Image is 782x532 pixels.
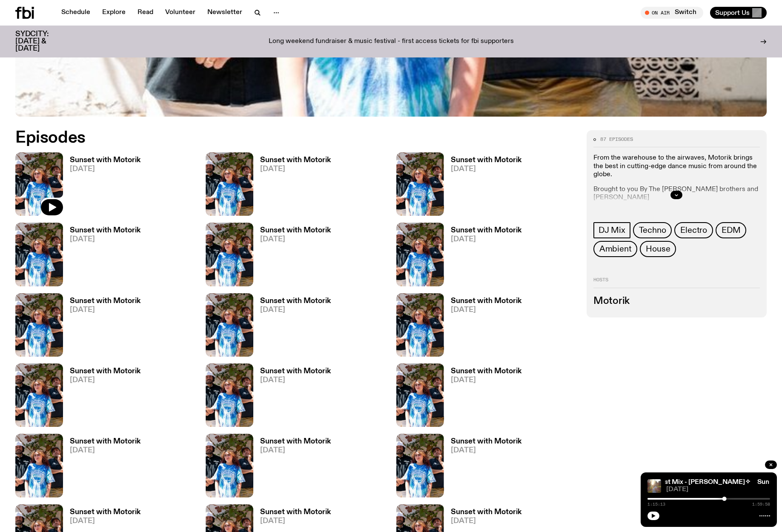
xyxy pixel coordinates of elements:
[260,518,331,525] span: [DATE]
[260,377,331,384] span: [DATE]
[70,509,140,516] h3: Sunset with Motorik
[451,157,521,164] h3: Sunset with Motorik
[63,157,140,216] a: Sunset with Motorik[DATE]
[600,137,633,142] span: 87 episodes
[15,31,70,52] h3: SYDCITY: [DATE] & [DATE]
[451,447,521,454] span: [DATE]
[722,226,740,235] span: EDM
[451,509,521,516] h3: Sunset with Motorik
[260,236,331,243] span: [DATE]
[70,306,140,314] span: [DATE]
[260,368,331,375] h3: Sunset with Motorik
[593,277,760,288] h2: Hosts
[396,293,444,357] img: Andrew, Reenie, and Pat stand in a row, smiling at the camera, in dappled light with a vine leafe...
[451,368,521,375] h3: Sunset with Motorik
[716,222,746,238] a: EDM
[132,7,158,19] a: Read
[253,368,331,427] a: Sunset with Motorik[DATE]
[534,479,750,486] a: Sunset with [PERSON_NAME]: Ep 3 ✧Guest Mix - [PERSON_NAME]✧
[56,7,95,19] a: Schedule
[70,438,140,445] h3: Sunset with Motorik
[63,368,140,427] a: Sunset with Motorik[DATE]
[70,368,140,375] h3: Sunset with Motorik
[451,518,521,525] span: [DATE]
[63,227,140,286] a: Sunset with Motorik[DATE]
[206,293,253,357] img: Andrew, Reenie, and Pat stand in a row, smiling at the camera, in dappled light with a vine leafe...
[444,368,521,427] a: Sunset with Motorik[DATE]
[646,244,670,254] span: House
[641,7,703,19] button: On AirSwitch
[260,157,331,164] h3: Sunset with Motorik
[269,38,514,46] p: Long weekend fundraiser & music festival - first access tickets for fbi supporters
[396,363,444,427] img: Andrew, Reenie, and Pat stand in a row, smiling at the camera, in dappled light with a vine leafe...
[253,438,331,497] a: Sunset with Motorik[DATE]
[70,447,140,454] span: [DATE]
[70,297,140,305] h3: Sunset with Motorik
[253,227,331,286] a: Sunset with Motorik[DATE]
[15,363,63,427] img: Andrew, Reenie, and Pat stand in a row, smiling at the camera, in dappled light with a vine leafe...
[260,306,331,314] span: [DATE]
[593,297,760,306] h3: Motorik
[260,166,331,173] span: [DATE]
[647,502,665,506] span: 1:15:13
[451,236,521,243] span: [DATE]
[680,226,707,235] span: Electro
[639,226,666,235] span: Techno
[206,434,253,497] img: Andrew, Reenie, and Pat stand in a row, smiling at the camera, in dappled light with a vine leafe...
[15,293,63,357] img: Andrew, Reenie, and Pat stand in a row, smiling at the camera, in dappled light with a vine leafe...
[451,227,521,234] h3: Sunset with Motorik
[63,297,140,357] a: Sunset with Motorik[DATE]
[206,223,253,286] img: Andrew, Reenie, and Pat stand in a row, smiling at the camera, in dappled light with a vine leafe...
[97,7,131,19] a: Explore
[640,241,676,257] a: House
[70,166,140,173] span: [DATE]
[260,447,331,454] span: [DATE]
[15,434,63,497] img: Andrew, Reenie, and Pat stand in a row, smiling at the camera, in dappled light with a vine leafe...
[444,438,521,497] a: Sunset with Motorik[DATE]
[752,502,770,506] span: 1:59:58
[451,438,521,445] h3: Sunset with Motorik
[260,438,331,445] h3: Sunset with Motorik
[710,7,767,19] button: Support Us
[599,226,625,235] span: DJ Mix
[260,297,331,305] h3: Sunset with Motorik
[15,152,63,216] img: Andrew, Reenie, and Pat stand in a row, smiling at the camera, in dappled light with a vine leafe...
[253,297,331,357] a: Sunset with Motorik[DATE]
[206,152,253,216] img: Andrew, Reenie, and Pat stand in a row, smiling at the camera, in dappled light with a vine leafe...
[444,227,521,286] a: Sunset with Motorik[DATE]
[202,7,247,19] a: Newsletter
[253,157,331,216] a: Sunset with Motorik[DATE]
[70,157,140,164] h3: Sunset with Motorik
[593,222,630,238] a: DJ Mix
[715,9,750,17] span: Support Us
[599,244,632,254] span: Ambient
[15,223,63,286] img: Andrew, Reenie, and Pat stand in a row, smiling at the camera, in dappled light with a vine leafe...
[260,227,331,234] h3: Sunset with Motorik
[160,7,201,19] a: Volunteer
[260,509,331,516] h3: Sunset with Motorik
[451,306,521,314] span: [DATE]
[451,377,521,384] span: [DATE]
[63,438,140,497] a: Sunset with Motorik[DATE]
[633,222,672,238] a: Techno
[206,363,253,427] img: Andrew, Reenie, and Pat stand in a row, smiling at the camera, in dappled light with a vine leafe...
[444,297,521,357] a: Sunset with Motorik[DATE]
[396,223,444,286] img: Andrew, Reenie, and Pat stand in a row, smiling at the camera, in dappled light with a vine leafe...
[666,486,770,493] span: [DATE]
[396,152,444,216] img: Andrew, Reenie, and Pat stand in a row, smiling at the camera, in dappled light with a vine leafe...
[593,154,760,179] p: From the warehouse to the airwaves, Motorik brings the best in cutting-edge dance music from arou...
[70,227,140,234] h3: Sunset with Motorik
[70,236,140,243] span: [DATE]
[396,434,444,497] img: Andrew, Reenie, and Pat stand in a row, smiling at the camera, in dappled light with a vine leafe...
[674,222,713,238] a: Electro
[593,241,638,257] a: Ambient
[70,377,140,384] span: [DATE]
[444,157,521,216] a: Sunset with Motorik[DATE]
[451,297,521,305] h3: Sunset with Motorik
[451,166,521,173] span: [DATE]
[70,518,140,525] span: [DATE]
[15,130,513,146] h2: Episodes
